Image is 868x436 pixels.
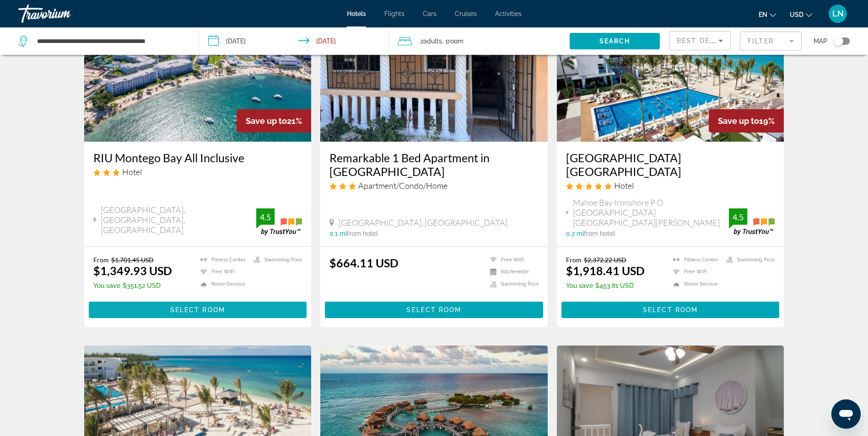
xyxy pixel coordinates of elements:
[669,280,722,288] li: Room Service
[101,205,257,235] span: [GEOGRAPHIC_DATA], [GEOGRAPHIC_DATA], [GEOGRAPHIC_DATA]
[442,35,464,48] span: , 1
[584,256,626,264] del: $2,372.22 USD
[455,10,477,17] a: Cruises
[329,256,399,270] ins: $664.11 USD
[790,11,803,18] span: USD
[122,167,142,177] span: Hotel
[256,212,275,223] div: 4.5
[93,282,120,289] span: You save
[814,35,827,48] span: Map
[832,9,844,18] span: LN
[196,268,249,276] li: Free WiFi
[358,181,447,191] span: Apartment/Condo/Home
[196,256,249,264] li: Fitness Center
[329,151,539,178] a: Remarkable 1 Bed Apartment in [GEOGRAPHIC_DATA]
[831,399,861,429] iframe: Button to launch messaging window
[561,302,780,318] button: Select Room
[485,268,539,276] li: Kitchenette
[347,230,378,237] span: from hotel
[740,31,802,51] button: Filter
[566,181,775,191] div: 5 star Hotel
[566,256,582,264] span: From
[566,282,593,289] span: You save
[420,35,442,48] span: 2
[246,116,287,126] span: Save up to
[718,116,759,126] span: Save up to
[566,151,775,178] a: [GEOGRAPHIC_DATA] [GEOGRAPHIC_DATA]
[614,181,634,191] span: Hotel
[826,4,850,23] button: User Menu
[111,256,154,264] del: $1,701.45 USD
[93,264,172,277] ins: $1,349.93 USD
[448,37,464,45] span: Room
[93,151,302,165] a: RIU Montego Bay All Inclusive
[325,302,543,318] button: Select Room
[329,230,347,237] span: 0.1 mi
[729,208,775,235] img: trustyou-badge.svg
[759,8,776,21] button: Change language
[89,303,307,314] a: Select Room
[485,256,539,264] li: Free WiFi
[249,256,302,264] li: Swimming Pool
[93,282,172,289] p: $351.52 USD
[495,10,522,17] a: Activities
[722,256,775,264] li: Swimming Pool
[677,37,724,44] span: Best Deals
[325,303,543,314] a: Select Room
[93,167,302,177] div: 3 star Hotel
[170,306,225,314] span: Select Room
[18,2,110,26] a: Travorium
[669,268,722,276] li: Free WiFi
[566,264,645,277] ins: $1,918.41 USD
[485,280,539,288] li: Swimming Pool
[199,27,389,55] button: Check-in date: Oct 21, 2025 Check-out date: Oct 26, 2025
[570,33,660,49] button: Search
[669,256,722,264] li: Fitness Center
[566,230,584,237] span: 0.2 mi
[196,280,249,288] li: Room Service
[599,37,631,45] span: Search
[709,109,784,133] div: 19%
[406,306,461,314] span: Select Room
[790,8,812,21] button: Change currency
[339,218,507,228] span: [GEOGRAPHIC_DATA], [GEOGRAPHIC_DATA]
[584,230,615,237] span: from hotel
[347,10,366,17] a: Hotels
[729,212,747,223] div: 4.5
[566,282,645,289] p: $453.81 USD
[384,10,404,17] a: Flights
[237,109,311,133] div: 21%
[561,303,780,314] a: Select Room
[256,208,302,235] img: trustyou-badge.svg
[423,10,437,17] a: Cars
[573,197,729,228] span: Mahoe Bay Ironshore P O [GEOGRAPHIC_DATA] [GEOGRAPHIC_DATA][PERSON_NAME]
[827,37,850,45] button: Toggle map
[93,256,109,264] span: From
[677,35,723,46] mat-select: Sort by
[643,306,698,314] span: Select Room
[423,37,442,45] span: Adults
[759,11,767,18] span: en
[329,181,539,191] div: 3 star Apartment
[89,302,307,318] button: Select Room
[389,27,570,55] button: Travelers: 2 adults, 0 children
